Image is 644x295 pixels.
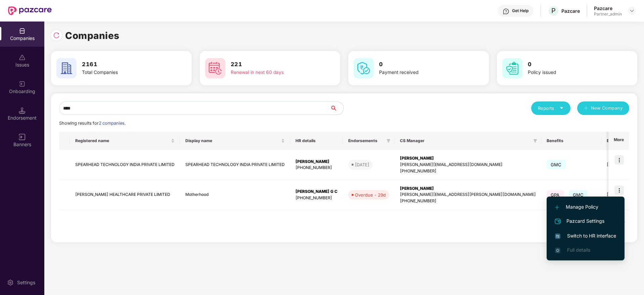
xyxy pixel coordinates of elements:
[503,8,509,15] img: svg+xml;base64,PHN2ZyBpZD0iSGVscC0zMngzMiIgeG1sbnM9Imh0dHA6Ly93d3cudzMub3JnLzIwMDAvc3ZnIiB3aWR0aD...
[400,168,536,174] div: [PHONE_NUMBER]
[19,81,26,87] img: svg+xml;base64,PHN2ZyB3aWR0aD0iMjAiIGhlaWdodD0iMjAiIHZpZXdCb3g9IjAgMCAyMCAyMCIgZmlsbD0ibm9uZSIgeG...
[355,161,369,168] div: [DATE]
[290,132,343,150] th: HR details
[19,134,26,140] img: svg+xml;base64,PHN2ZyB3aWR0aD0iMTYiIGhlaWdodD0iMTYiIHZpZXdCb3g9IjAgMCAxNiAxNiIgZmlsbD0ibm9uZSIgeG...
[555,217,616,225] span: Pazcard Settings
[19,54,26,61] img: svg+xml;base64,PHN2ZyBpZD0iSXNzdWVzX2Rpc2FibGVkIiB4bWxucz0iaHR0cDovL3d3dy53My5vcmcvMjAwMC9zdmciIH...
[59,121,126,126] span: Showing results for
[555,203,616,211] span: Manage Policy
[354,58,374,78] img: svg+xml;base64,PHN2ZyB4bWxucz0iaHR0cDovL3d3dy53My5vcmcvMjAwMC9zdmciIHdpZHRoPSI2MCIgaGVpZ2h0PSI2MC...
[547,190,564,200] span: GPA
[379,60,464,69] h3: 0
[555,248,560,253] img: svg+xml;base64,PHN2ZyB4bWxucz0iaHR0cDovL3d3dy53My5vcmcvMjAwMC9zdmciIHdpZHRoPSIxNi4zNjMiIGhlaWdodD...
[180,180,290,210] td: Motherhood
[180,132,290,150] th: Display name
[594,5,622,11] div: Pazcare
[541,132,601,150] th: Benefits
[584,106,588,111] span: plus
[594,11,622,17] div: Partner_admin
[75,138,170,143] span: Registered name
[53,32,60,39] img: svg+xml;base64,PHN2ZyBpZD0iUmVsb2FkLTMyeDMyIiB4bWxucz0iaHR0cDovL3d3dy53My5vcmcvMjAwMC9zdmciIHdpZH...
[555,234,560,239] img: svg+xml;base64,PHN2ZyB4bWxucz0iaHR0cDovL3d3dy53My5vcmcvMjAwMC9zdmciIHdpZHRoPSIxNiIgaGVpZ2h0PSIxNi...
[400,185,536,192] div: [PERSON_NAME]
[614,185,624,195] img: icon
[19,28,26,34] img: svg+xml;base64,PHN2ZyBpZD0iQ29tcGFuaWVzIiB4bWxucz0iaHR0cDovL3d3dy53My5vcmcvMjAwMC9zdmciIHdpZHRoPS...
[70,150,180,180] td: SPEARHEAD TECHNOLOGY INDIA PRIVATE LIMITED
[99,121,126,126] span: 2 companies.
[19,107,26,114] img: svg+xml;base64,PHN2ZyB3aWR0aD0iMTQuNSIgaGVpZ2h0PSIxNC41IiB2aWV3Qm94PSIwIDAgMTYgMTYiIGZpbGw9Im5vbm...
[512,8,528,13] div: Get Help
[70,132,180,150] th: Registered name
[295,159,337,165] div: [PERSON_NAME]
[555,205,559,209] img: svg+xml;base64,PHN2ZyB4bWxucz0iaHR0cDovL3d3dy53My5vcmcvMjAwMC9zdmciIHdpZHRoPSIxMi4yMDEiIGhlaWdodD...
[400,138,531,143] span: CS Manager
[400,192,536,198] div: [PERSON_NAME][EMAIL_ADDRESS][PERSON_NAME][DOMAIN_NAME]
[547,160,566,169] span: GMC
[348,138,384,143] span: Endorsements
[7,279,14,286] img: svg+xml;base64,PHN2ZyBpZD0iU2V0dGluZy0yMHgyMCIgeG1sbnM9Imh0dHA6Ly93d3cudzMub3JnLzIwMDAvc3ZnIiB3aW...
[629,8,635,13] img: svg+xml;base64,PHN2ZyBpZD0iRHJvcGRvd24tMzJ4MzIiIHhtbG5zPSJodHRwOi8vd3d3LnczLm9yZy8yMDAwL3N2ZyIgd2...
[15,279,37,286] div: Settings
[533,139,537,143] span: filter
[591,105,623,112] span: New Company
[295,195,337,201] div: [PHONE_NUMBER]
[82,69,167,76] div: Total Companies
[231,69,315,76] div: Renewal in next 60 days
[386,139,390,143] span: filter
[180,150,290,180] td: SPEARHEAD TECHNOLOGY INDIA PRIVATE LIMITED
[8,6,52,15] img: New Pazcare Logo
[400,162,536,168] div: [PERSON_NAME][EMAIL_ADDRESS][DOMAIN_NAME]
[295,188,337,195] div: [PERSON_NAME] G C
[528,69,612,76] div: Policy issued
[185,138,280,143] span: Display name
[205,58,225,78] img: svg+xml;base64,PHN2ZyB4bWxucz0iaHR0cDovL3d3dy53My5vcmcvMjAwMC9zdmciIHdpZHRoPSI2MCIgaGVpZ2h0PSI2MC...
[577,101,629,115] button: plusNew Company
[502,58,522,78] img: svg+xml;base64,PHN2ZyB4bWxucz0iaHR0cDovL3d3dy53My5vcmcvMjAwMC9zdmciIHdpZHRoPSI2MCIgaGVpZ2h0PSI2MC...
[569,190,588,200] span: GMC
[379,69,464,76] div: Payment received
[551,7,556,15] span: P
[385,137,392,145] span: filter
[555,232,616,240] span: Switch to HR interface
[56,58,77,78] img: svg+xml;base64,PHN2ZyB4bWxucz0iaHR0cDovL3d3dy53My5vcmcvMjAwMC9zdmciIHdpZHRoPSI2MCIgaGVpZ2h0PSI2MC...
[567,247,590,253] span: Full details
[400,155,536,162] div: [PERSON_NAME]
[614,155,624,165] img: icon
[82,60,167,69] h3: 2161
[65,28,120,43] h1: Companies
[538,105,564,112] div: Reports
[330,106,343,111] span: search
[532,137,539,145] span: filter
[528,60,612,69] h3: 0
[70,180,180,210] td: [PERSON_NAME] HEALTHCARE PRIVATE LIMITED
[295,165,337,171] div: [PHONE_NUMBER]
[231,60,315,69] h3: 221
[355,192,386,198] div: Overdue - 29d
[400,198,536,204] div: [PHONE_NUMBER]
[554,217,562,225] img: svg+xml;base64,PHN2ZyB4bWxucz0iaHR0cDovL3d3dy53My5vcmcvMjAwMC9zdmciIHdpZHRoPSIyNCIgaGVpZ2h0PSIyNC...
[559,106,564,110] span: caret-down
[608,132,629,150] th: More
[330,101,344,115] button: search
[561,8,580,14] div: Pazcare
